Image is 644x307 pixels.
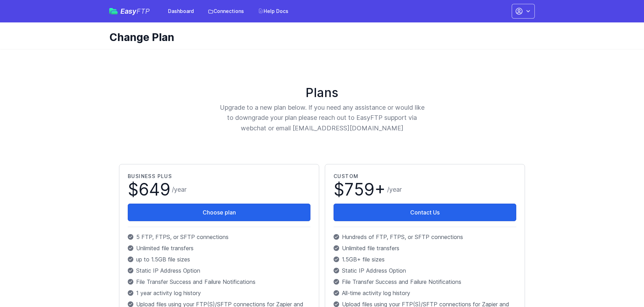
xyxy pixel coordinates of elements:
h1: Change Plan [109,31,529,43]
p: Hundreds of FTP, FTPS, or SFTP connections [334,233,516,241]
span: 759+ [344,179,386,200]
span: 649 [139,179,170,200]
a: Help Docs [254,5,293,18]
p: Static IP Address Option [334,266,516,275]
button: Choose plan [128,204,310,221]
p: Static IP Address Option [128,266,310,275]
p: File Transfer Success and Failure Notifications [128,278,310,286]
span: year [389,186,402,193]
p: Upgrade to a new plan below. If you need any assistance or would like to downgrade your plan plea... [219,102,425,133]
span: / [172,185,187,195]
p: Unlimited file transfers [334,244,516,252]
h2: Custom [334,173,516,180]
span: $ [334,181,386,198]
p: 1.5GB+ file sizes [334,255,516,264]
p: File Transfer Success and Failure Notifications [334,278,516,286]
span: Easy [120,8,150,15]
p: 1 year activity log history [128,289,310,297]
h1: Plans [116,86,528,100]
a: Dashboard [164,5,198,18]
img: easyftp_logo.png [109,8,118,14]
span: / [387,185,402,195]
p: Unlimited file transfers [128,244,310,252]
h2: Business Plus [128,173,310,180]
a: Contact Us [334,204,516,221]
span: FTP [136,7,150,15]
a: EasyFTP [109,8,150,15]
span: year [174,186,187,193]
p: 5 FTP, FTPS, or SFTP connections [128,233,310,241]
p: up to 1.5GB file sizes [128,255,310,264]
a: Connections [204,5,248,18]
span: $ [128,181,170,198]
p: All-time activity log history [334,289,516,297]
